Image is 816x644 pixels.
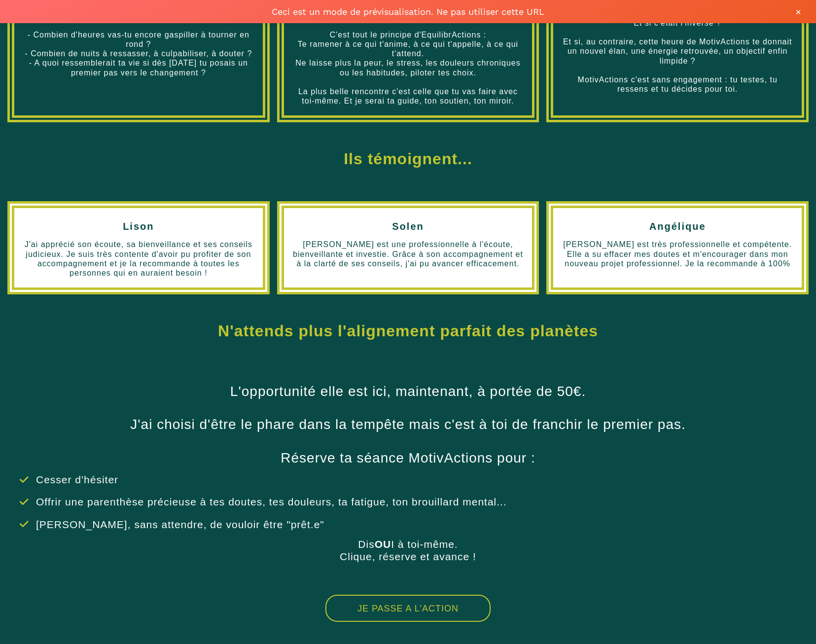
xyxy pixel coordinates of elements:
h2: Lison [22,215,255,237]
h2: Solen [291,215,525,237]
h2: Angélique [561,215,794,237]
text: [PERSON_NAME], sans attendre, de vouloir être "prêt.e" [34,516,327,533]
h1: Ils témoignent... [15,144,801,173]
text: L'opportunité elle est ici, maintenant, à portée de 50€. J'ai choisi d'être le phare dans la temp... [15,381,801,468]
text: Et si c'était l'inverse ? Et si, au contraire, cette heure de MotivActions te donnait un nouvel é... [561,16,794,97]
text: Cesser d'hésiter [34,471,121,488]
text: Dis I à toi-même. Clique, réserve et avance ! [15,536,801,565]
h1: N'attends plus l'alignement parfait des planètes [15,317,801,345]
button: JE PASSE A L'ACTION [325,595,491,622]
span: Ceci est un mode de prévisualisation. Ne pas utiliser cette URL [10,6,806,17]
text: [PERSON_NAME] est une professionnelle à l'écoute, bienveillante et investie. Grâce à son accompag... [291,237,525,271]
text: - Combien d'heures vas-tu encore gaspiller à tourner en rond ? - Combien de nuits à ressasser, à ... [22,28,255,80]
text: Offrir une parenthèse précieuse à tes doutes, tes douleurs, ta fatigue, ton brouillard mental... [34,493,509,510]
text: J'ai apprécié son écoute, sa bienveillance et ses conseils judicieux. Je suis très contente d'avo... [22,237,255,280]
text: C'est tout le principe d'EquilibrActions : Te ramener à ce qui t'anime, à ce qui t'appelle, à ce ... [291,28,525,108]
b: OU [375,538,391,550]
button: × [790,4,806,20]
text: [PERSON_NAME] est très professionnelle et compétente. Elle a su effacer mes doutes et m'encourage... [561,237,794,271]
